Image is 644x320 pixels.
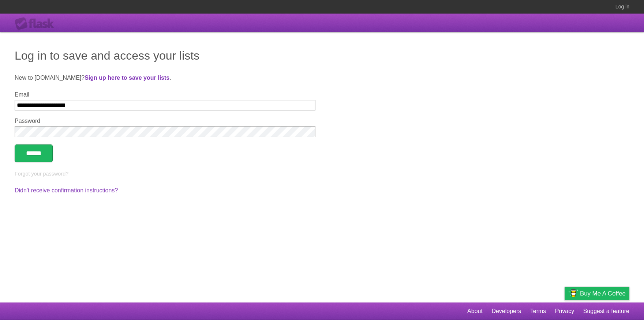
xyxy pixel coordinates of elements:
a: Sign up here to save your lists [85,75,169,81]
p: New to [DOMAIN_NAME]? . [15,74,629,82]
label: Password [15,118,315,124]
h1: Log in to save and access your lists [15,47,629,64]
a: Didn't receive confirmation instructions? [15,187,118,193]
div: Flask [15,17,59,30]
span: Buy me a coffee [580,287,626,300]
a: About [467,304,483,318]
a: Suggest a feature [583,304,629,318]
a: Forgot your password? [15,171,68,177]
label: Email [15,91,315,98]
a: Terms [530,304,546,318]
a: Buy me a coffee [565,287,629,300]
img: Buy me a coffee [568,287,578,300]
a: Privacy [555,304,574,318]
a: Developers [491,304,521,318]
